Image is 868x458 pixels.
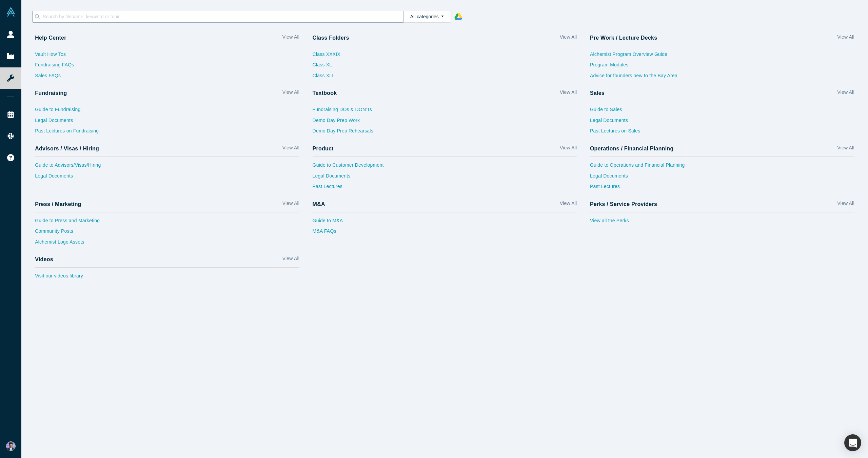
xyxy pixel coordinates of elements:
a: Guide to Fundraising [35,106,299,117]
a: Program Modules [590,61,854,72]
a: Advice for founders new to the Bay Area [590,72,854,83]
a: Class XL [313,61,340,72]
img: Alchemist Vault Logo [6,7,16,17]
a: View All [560,200,577,210]
input: Search by filename, keyword or topic [42,12,403,21]
a: Guide to Sales [590,106,854,117]
h4: Advisors / Visas / Hiring [35,145,99,152]
a: View All [282,89,299,99]
a: Guide to Press and Marketing [35,217,299,228]
a: Legal Documents [35,172,299,183]
h4: Class Folders [313,35,349,41]
a: View All [560,34,577,43]
a: Guide to Customer Development [313,162,577,172]
a: Alchemist Logo Assets [35,238,299,249]
a: Fundraising DOs & DON’Ts [313,106,577,117]
button: All categories [403,11,451,23]
a: Community Posts [35,228,299,238]
h4: Perks / Service Providers [590,201,657,207]
h4: Operations / Financial Planning [590,145,674,152]
h4: Help Center [35,35,66,41]
a: Class XXXIX [313,51,340,62]
h4: Press / Marketing [35,201,81,207]
h4: M&A [313,201,325,207]
a: View All [837,200,854,210]
a: View All [282,255,299,265]
h4: Textbook [313,90,337,96]
a: Guide to Advisors/Visas/Hiring [35,162,299,172]
a: View All [560,144,577,154]
a: Legal Documents [35,117,299,128]
a: M&A FAQs [313,228,577,238]
a: View All [282,144,299,154]
a: Past Lectures [590,183,854,194]
a: Fundraising FAQs [35,61,299,72]
a: Sales FAQs [35,72,299,83]
a: Guide to Operations and Financial Planning [590,162,854,172]
h4: Sales [590,90,605,96]
a: Class XLI [313,72,340,83]
a: View All [560,89,577,99]
a: View All [837,34,854,43]
a: Demo Day Prep Work [313,117,577,128]
a: Alchemist Program Overview Guide [590,51,854,62]
a: Vault How Tos [35,51,299,62]
h4: Videos [35,256,53,263]
a: Past Lectures on Sales [590,127,854,138]
a: Legal Documents [590,117,854,128]
a: Guide to M&A [313,217,577,228]
h4: Pre Work / Lecture Decks [590,35,657,41]
h4: Product [313,145,334,152]
img: RaviKiran Gopalan's Account [6,441,16,451]
a: Legal Documents [590,172,854,183]
a: View All [837,89,854,99]
a: View All [282,200,299,210]
a: Past Lectures on Fundraising [35,127,299,138]
a: Legal Documents [313,172,577,183]
a: Past Lectures [313,183,577,194]
a: View all the Perks [590,217,854,228]
a: View All [837,144,854,154]
a: Visit our videos library [35,272,299,283]
a: Demo Day Prep Rehearsals [313,127,577,138]
a: View All [282,34,299,43]
h4: Fundraising [35,90,67,96]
